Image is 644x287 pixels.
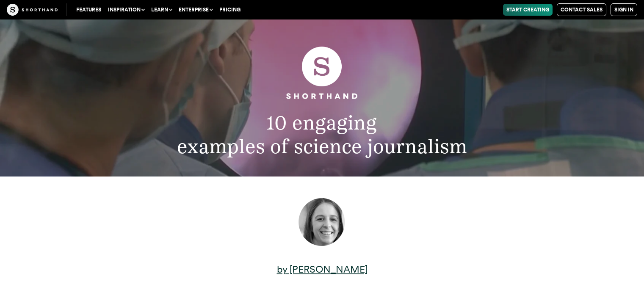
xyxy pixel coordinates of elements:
h2: 10 engaging examples of science journalism [82,110,562,158]
button: Enterprise [175,4,216,16]
img: The Craft [7,4,58,16]
a: Start Creating [503,4,553,16]
button: Learn [148,4,175,16]
a: Contact Sales [557,3,606,16]
a: Pricing [216,4,244,16]
a: by [PERSON_NAME] [277,263,368,275]
a: Features [73,4,105,16]
button: Inspiration [105,4,148,16]
a: Sign in [611,3,637,16]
